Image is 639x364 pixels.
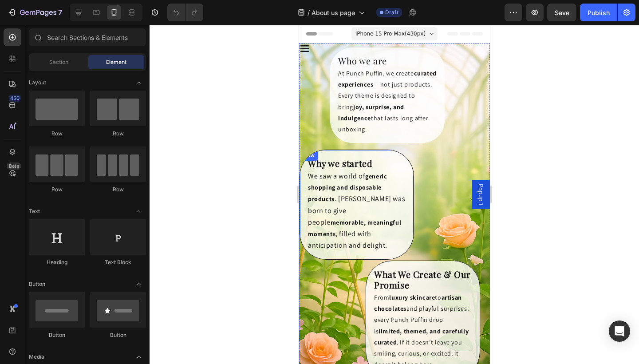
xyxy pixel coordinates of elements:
input: Search Sections & Elements [29,28,146,46]
span: Toggle open [132,277,146,291]
div: Heading [29,258,85,266]
span: Text [29,207,40,215]
div: Row [29,186,85,194]
p: 7 [58,7,62,18]
div: Button [90,331,146,339]
div: Row [90,186,146,194]
span: Media [29,353,44,361]
div: Text Block [90,258,146,266]
button: Publish [580,4,617,21]
span: About us page [312,8,355,17]
iframe: Design area [299,25,490,364]
span: Element [106,58,126,66]
div: Button [29,331,85,339]
button: Save [547,4,576,21]
span: Draft [385,8,398,16]
div: Row [29,130,85,138]
span: Save [555,9,569,16]
div: Beta [7,162,21,170]
div: Publish [588,8,610,17]
button: 7 [4,4,66,21]
span: Button [29,280,45,288]
div: Open Intercom Messenger [609,320,630,342]
strong: limited, themed, and carefully curated [75,302,170,321]
span: Layout [29,79,46,87]
strong: luxury skincare [90,269,136,277]
span: / [308,8,310,17]
p: From to and playful surprises, every Punch Puffin drop is . If it doesn’t leave you smiling, curi... [75,267,173,345]
span: Toggle open [132,204,146,218]
div: Undo/Redo [167,4,203,21]
span: Section [49,58,68,66]
span: Toggle open [132,350,146,364]
div: 450 [8,95,21,102]
div: Row [90,130,146,138]
span: Toggle open [132,75,146,90]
